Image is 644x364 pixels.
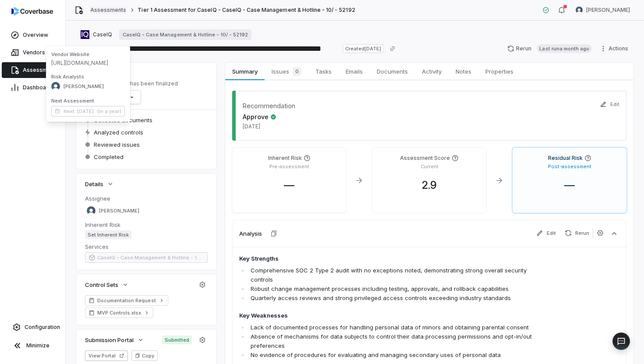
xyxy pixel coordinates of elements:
span: Tier 1 Assessment for CaseIQ - CaseIQ - Case Management & Hotline - 10/ - 52192 [138,7,355,14]
h4: Residual Risk [548,155,583,162]
dt: Assignee [85,194,208,202]
button: Samuel Folarin avatar[PERSON_NAME] [570,4,635,17]
a: Assessments [90,7,126,14]
span: Reviewed issues [94,141,140,148]
span: [PERSON_NAME] [586,7,630,14]
span: Tasks [312,66,335,77]
a: MVP Controls.xlsx [85,307,153,318]
span: Issues [268,65,305,78]
button: Copy [131,350,158,361]
button: Minimize [4,337,62,354]
img: Coverbase logo [11,7,53,16]
li: Comprehensive SOC 2 Type 2 audit with no exceptions noted, demonstrating strong overall security ... [248,266,543,284]
span: [URL][DOMAIN_NAME] [51,60,125,67]
span: [DATE] [243,123,276,130]
img: Samuel Folarin avatar [87,206,96,215]
button: Actions [597,42,633,55]
dt: Inherent Risk [85,221,208,229]
span: Configuration [25,324,60,331]
span: Risk Analysts [51,74,125,80]
span: Next Assessment [51,98,125,104]
span: Analyzed controls [94,128,143,136]
li: Quarterly access reviews and strong privileged access controls exceeding industry standards [248,293,543,303]
h4: Inherent Risk [268,155,302,162]
span: Notes [452,66,475,77]
span: Submitted [162,336,192,344]
span: Approve [243,112,276,121]
span: Submission Portal [85,336,134,344]
a: Vendors [2,45,64,60]
span: MVP Controls.xlsx [97,309,141,316]
button: https://caseiq.com/CaseIQ [78,27,115,42]
span: Documents [373,66,411,77]
dt: Services [85,243,208,251]
li: Robust change management processes including testing, approvals, and rollback capabilities [248,284,543,293]
button: Rerun [561,228,593,238]
span: Last run a month ago [537,44,592,53]
button: Edit [597,95,622,113]
a: Overview [2,27,64,43]
span: Vendor Website [51,51,125,58]
span: [PERSON_NAME] [64,83,104,90]
h3: Analysis [239,230,262,237]
a: Dashboards [2,80,64,95]
span: Assessments [23,67,59,74]
span: Created [DATE] [343,44,384,53]
span: Summary [229,66,261,77]
img: Samuel Folarin avatar [51,82,60,91]
dt: Recommendation [243,101,295,110]
span: CaseIQ [93,31,112,38]
span: Emails [342,66,366,77]
p: The assessment has been finalized [85,80,178,87]
span: Dashboards [23,84,55,91]
span: Control Sets [85,281,118,289]
span: Documentation Request [97,297,156,304]
span: Set Inherent Risk [85,230,131,239]
span: 0 [293,67,301,76]
img: Samuel Folarin avatar [576,7,583,14]
h4: Key Weaknesses [239,311,543,320]
span: Activity [418,66,445,77]
li: No evidence of procedures for evaluating and managing secondary uses of personal data [248,350,543,360]
h4: Key Strengths [239,254,543,263]
button: Copy link [385,41,400,57]
span: Vendors [23,49,45,56]
span: 2.9 [415,179,444,191]
a: Configuration [4,319,62,335]
button: View Portal [85,350,128,361]
span: — [557,179,582,191]
h4: Assessment Score [400,155,450,162]
a: Assessments [2,62,64,78]
li: Absence of mechanisms for data subjects to control their data processing permissions and opt-in/o... [248,332,543,350]
p: Current [421,163,439,170]
a: CaseIQ - Case Management & Hotline - 10/ - 52192 [119,29,251,40]
button: RerunLast runa month ago [502,42,597,55]
span: — [277,179,301,191]
span: [PERSON_NAME] [99,208,139,214]
span: Minimize [26,342,50,349]
button: Control Sets [82,277,131,293]
span: Completed [94,153,124,161]
button: Edit [533,228,559,238]
li: Lack of documented processes for handling personal data of minors and obtaining parental consent [248,323,543,332]
span: Overview [23,32,48,39]
button: Submission Portal [82,332,147,348]
p: Post-assessment [548,163,591,170]
button: Details [82,176,117,192]
p: Pre-assessment [269,163,309,170]
a: Documentation Request [85,295,168,306]
span: Properties [482,66,517,77]
span: Details [85,180,103,188]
